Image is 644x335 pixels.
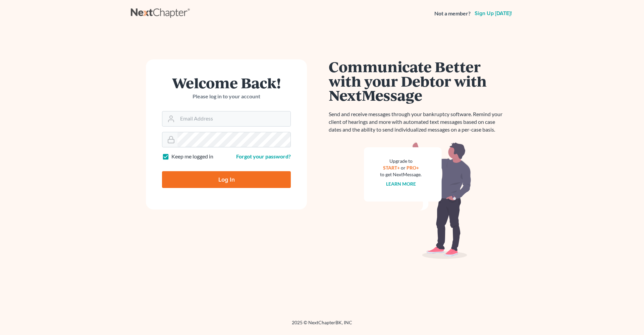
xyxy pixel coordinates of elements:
[177,111,290,126] input: Email Address
[434,10,471,17] strong: Not a member?
[162,171,291,188] input: Log In
[236,153,291,159] a: Forgot your password?
[364,142,471,259] img: nextmessage_bg-59042aed3d76b12b5cd301f8e5b87938c9018125f34e5fa2b7a6b67550977c72.svg
[162,76,291,90] h1: Welcome Back!
[131,319,513,331] div: 2025 © NextChapterBK, INC
[473,11,513,16] a: Sign up [DATE]!
[380,171,422,178] div: to get NextMessage.
[386,181,416,187] a: Learn more
[401,165,406,171] span: or
[329,110,506,134] p: Send and receive messages through your bankruptcy software. Remind your client of hearings and mo...
[383,165,400,171] a: START+
[162,93,291,100] p: Please log in to your account
[171,153,213,160] label: Keep me logged in
[380,158,422,164] div: Upgrade to
[329,59,506,102] h1: Communicate Better with your Debtor with NextMessage
[407,165,419,171] a: PRO+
